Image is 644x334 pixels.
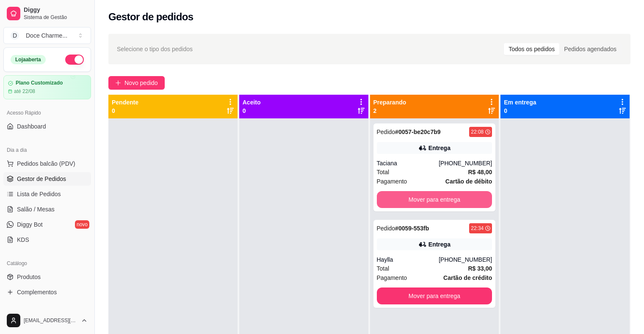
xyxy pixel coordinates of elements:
p: Em entrega [504,98,536,107]
div: Taciana [377,159,439,167]
p: 2 [373,107,406,115]
button: Mover para entrega [377,191,492,208]
a: Dashboard [3,120,91,133]
button: [EMAIL_ADDRESS][DOMAIN_NAME] [3,310,91,331]
p: Pendente [112,98,138,107]
a: Lista de Pedidos [3,187,91,201]
button: Novo pedido [108,76,165,90]
span: Pedido [377,129,395,135]
div: Catálogo [3,257,91,270]
span: Salão / Mesas [17,205,55,214]
strong: R$ 48,00 [468,169,492,175]
button: Alterar Status [65,55,84,65]
span: Pagamento [377,273,407,282]
a: Produtos [3,270,91,284]
span: [EMAIL_ADDRESS][DOMAIN_NAME] [24,317,77,324]
a: Gestor de Pedidos [3,172,91,186]
span: Novo pedido [124,78,158,88]
div: [PHONE_NUMBER] [439,159,492,167]
span: Dashboard [17,122,46,131]
span: Lista de Pedidos [17,190,61,198]
p: Preparando [373,98,406,107]
span: D [11,31,19,40]
a: KDS [3,233,91,246]
span: Complementos [17,288,57,296]
div: Entrega [428,144,451,152]
p: 0 [112,107,138,115]
a: Diggy Botnovo [3,218,91,231]
p: Aceito [243,98,261,107]
button: Select a team [3,27,91,44]
span: Gestor de Pedidos [17,175,66,183]
span: Total [377,167,390,177]
strong: Cartão de crédito [443,274,492,281]
span: Pedido [377,225,395,232]
strong: Cartão de débito [445,178,492,185]
div: 22:34 [471,225,484,232]
article: até 22/08 [14,88,35,95]
div: Haylla [377,255,439,264]
div: 22:08 [471,129,484,135]
div: Dia a dia [3,143,91,157]
div: Acesso Rápido [3,106,91,120]
strong: # 0059-553fb [395,225,429,232]
span: KDS [17,235,29,244]
span: Diggy [24,6,88,14]
div: [PHONE_NUMBER] [439,255,492,264]
h2: Gestor de pedidos [108,10,193,24]
p: 0 [243,107,261,115]
span: Pagamento [377,177,407,186]
span: Produtos [17,273,41,281]
a: Complementos [3,285,91,299]
div: Doce Charme ... [26,31,67,40]
article: Plano Customizado [16,80,63,86]
a: Salão / Mesas [3,203,91,216]
strong: R$ 33,00 [468,265,492,272]
p: 0 [504,107,536,115]
span: Pedidos balcão (PDV) [17,159,75,168]
span: Selecione o tipo dos pedidos [117,44,193,54]
a: Plano Customizadoaté 22/08 [3,75,91,99]
div: Entrega [428,240,451,249]
button: Mover para entrega [377,287,492,304]
span: Sistema de Gestão [24,14,88,21]
div: Todos os pedidos [504,43,559,55]
div: Pedidos agendados [559,43,621,55]
a: DiggySistema de Gestão [3,3,91,24]
button: Pedidos balcão (PDV) [3,157,91,170]
span: Total [377,264,390,273]
div: Loja aberta [11,55,46,64]
strong: # 0057-be20c7b9 [395,129,440,135]
span: Diggy Bot [17,220,43,229]
span: plus [115,80,121,86]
